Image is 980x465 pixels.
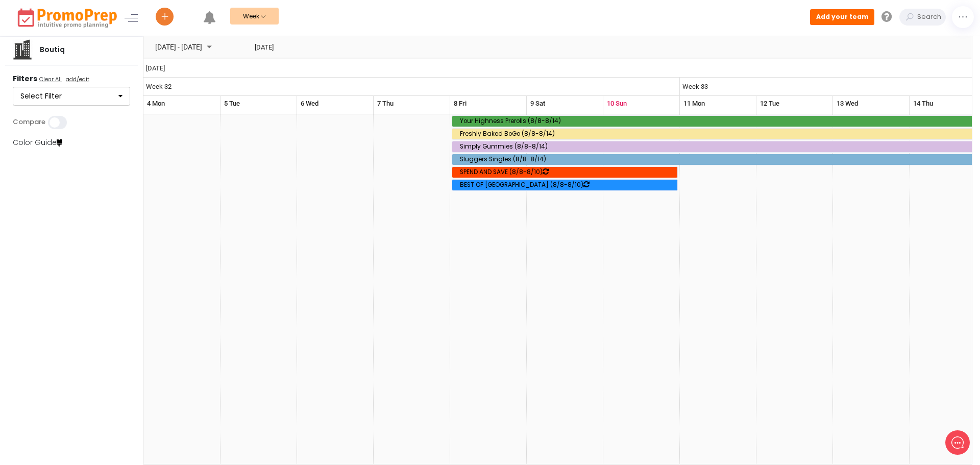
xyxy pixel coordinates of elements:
[457,181,590,190] div: BEST OF [GEOGRAPHIC_DATA] (8/8-8/10)
[457,142,548,152] div: Simply Gummies (8/8-8/14)
[13,87,130,106] button: Select Filter
[143,36,972,58] div: Scheduler
[146,83,171,90] span: Week 32
[85,357,129,363] span: We run on Gist
[376,99,447,109] div: 7 Thu
[66,109,122,117] span: New conversation
[450,114,526,464] td: Friday, August 8, 2025 at 12:00:00 AM GMT-04:00 Ends At Friday, August 8, 2025 at 12:30:00 AM GMT...
[836,99,906,109] div: 13 Wed
[300,99,371,109] div: 6 Wed
[810,9,874,25] button: Add your team
[457,168,549,177] div: SPEND AND SAVE (8/8-8/10)
[452,166,678,178] div: SPEND AND SAVE Begin From Friday, August 8, 2025 at 12:00:00 AM GMT-04:00 Ends At Sunday, August ...
[297,114,373,464] td: Wednesday, August 6, 2025 at 12:00:00 AM GMT-04:00 Ends At Wednesday, August 6, 2025 at 12:30:00 ...
[143,114,220,464] td: Monday, August 4, 2025 at 12:00:00 AM GMT-04:00 Ends At Monday, August 4, 2025 at 12:30:00 AM GMT...
[143,36,972,464] ejs-schedule: Timeline Week of August 10, 2025
[33,44,72,55] div: Boutiq
[526,114,603,464] td: Saturday, August 9, 2025 at 12:00:00 AM GMT-04:00 Ends At Saturday, August 9, 2025 at 12:30:00 AM...
[606,99,677,109] div: 10 Sun
[13,74,37,84] strong: Filters
[452,179,678,191] div: BEST OF BOSTON Begin From Friday, August 8, 2025 at 12:00:00 AM GMT-04:00 Ends At Sunday, August ...
[220,114,297,464] td: Tuesday, August 5, 2025 at 12:00:00 AM GMT-04:00 Ends At Tuesday, August 5, 2025 at 12:30:00 AM G...
[682,83,708,90] span: Week 33
[457,117,561,126] div: Your Highness Prerolls (8/8-8/14)
[832,114,909,464] td: Wednesday, August 13, 2025 at 12:00:00 AM GMT-04:00 Ends At Wednesday, August 13, 2025 at 12:30:0...
[529,99,600,109] div: 9 Sat
[682,99,753,109] div: 11 Mon
[603,114,679,464] td: Sunday, August 10, 2025 at 12:00:00 AM GMT-04:00 Ends At Sunday, August 10, 2025 at 12:30:00 AM G...
[453,99,524,109] div: 8 Fri
[756,114,832,464] td: Tuesday, August 12, 2025 at 12:00:00 AM GMT-04:00 Ends At Tuesday, August 12, 2025 at 12:30:00 AM...
[945,430,970,455] iframe: gist-messenger-bubble-iframe
[146,99,217,109] div: 4 Mon
[15,68,189,84] h2: What can we do to help?
[64,75,91,85] a: add/edit
[915,9,946,26] input: Search
[759,99,830,109] div: 12 Tue
[253,41,275,54] button: Today
[16,103,188,123] button: New conversation
[457,155,546,164] div: Sluggers Singles (8/8-8/14)
[230,8,279,25] button: Week
[816,12,869,21] strong: Add your team
[15,50,189,66] h1: Hello [PERSON_NAME]!
[457,130,555,139] div: Freshly Baked BoGo (8/8-8/14)
[154,40,216,54] button: August 04 - 31, 2025
[373,114,450,464] td: Thursday, August 7, 2025 at 12:00:00 AM GMT-04:00 Ends At Thursday, August 7, 2025 at 12:30:00 AM...
[66,75,89,83] u: add/edit
[13,137,62,148] a: Color Guide
[13,118,45,126] label: Compare
[154,41,203,54] span: [DATE] - [DATE]
[223,99,294,109] div: 5 Tue
[254,41,275,54] span: [DATE]
[12,39,33,60] img: company.png
[679,114,756,464] td: Monday, August 11, 2025 at 12:00:00 AM GMT-04:00 Ends At Monday, August 11, 2025 at 12:30:00 AM G...
[146,64,165,72] span: [DATE]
